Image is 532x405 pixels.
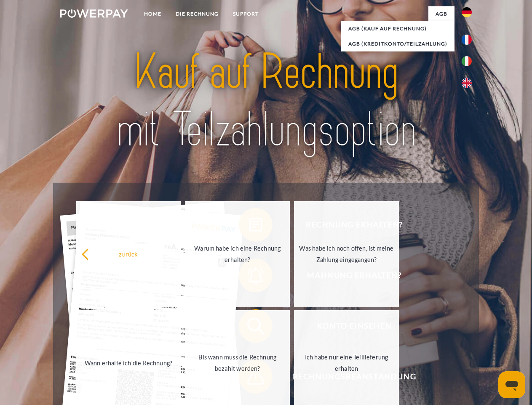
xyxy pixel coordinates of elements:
div: Bis wann muss die Rechnung bezahlt werden? [190,351,285,374]
img: de [462,7,472,17]
a: Was habe ich noch offen, ist meine Zahlung eingegangen? [294,201,399,307]
div: Wann erhalte ich die Rechnung? [81,357,176,368]
a: AGB (Kauf auf Rechnung) [341,21,454,36]
div: Warum habe ich eine Rechnung erhalten? [190,243,285,265]
a: AGB (Kreditkonto/Teilzahlung) [341,36,454,51]
img: title-powerpay_de.svg [80,40,452,162]
div: Was habe ich noch offen, ist meine Zahlung eingegangen? [299,243,394,265]
img: logo-powerpay-white.svg [60,9,128,18]
a: DIE RECHNUNG [168,6,226,22]
a: Home [137,6,168,22]
div: zurück [81,248,176,259]
img: it [462,56,472,66]
a: agb [428,6,454,22]
iframe: Schaltfläche zum Öffnen des Messaging-Fensters [498,371,525,398]
img: en [462,78,472,88]
img: fr [462,35,472,45]
div: Ich habe nur eine Teillieferung erhalten [299,351,394,374]
a: SUPPORT [226,6,266,22]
